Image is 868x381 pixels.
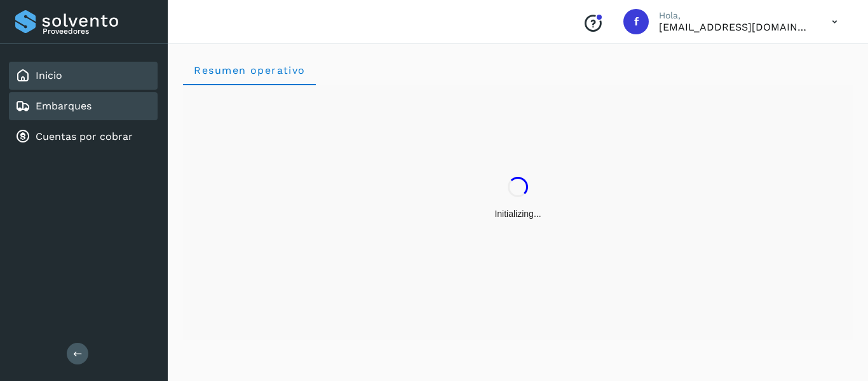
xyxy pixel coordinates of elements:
[659,10,811,21] p: Hola,
[193,64,306,76] span: Resumen operativo
[9,92,158,120] div: Embarques
[36,130,133,142] a: Cuentas por cobrar
[9,62,158,90] div: Inicio
[36,100,92,112] a: Embarques
[36,69,62,81] a: Inicio
[43,27,153,36] p: Proveedores
[9,123,158,151] div: Cuentas por cobrar
[659,21,811,33] p: finanzastransportesperez@gmail.com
